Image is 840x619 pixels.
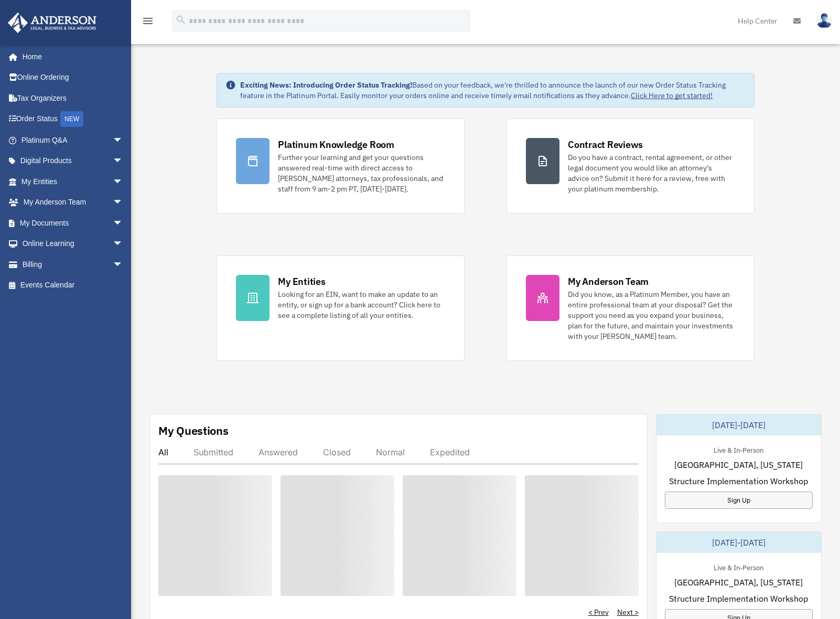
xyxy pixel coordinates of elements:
span: Structure Implementation Workshop [669,592,808,605]
a: Tax Organizers [7,88,139,109]
div: Based on your feedback, we're thrilled to announce the launch of our new Order Status Tracking fe... [240,80,746,101]
strong: Exciting News: Introducing Order Status Tracking! [240,80,412,90]
div: Contract Reviews [568,138,643,151]
a: menu [142,18,154,27]
i: menu [142,15,154,27]
span: arrow_drop_down [113,171,134,193]
div: Expedited [430,447,470,457]
a: My Entitiesarrow_drop_down [7,171,139,192]
div: Normal [376,447,405,457]
span: arrow_drop_down [113,192,134,214]
a: Order StatusNEW [7,109,139,130]
a: Billingarrow_drop_down [7,254,139,275]
a: Sign Up [665,492,813,509]
a: My Entities Looking for an EIN, want to make an update to an entity, or sign up for a bank accoun... [217,255,465,361]
img: User Pic [816,13,832,28]
div: Submitted [193,447,233,457]
span: Structure Implementation Workshop [669,475,808,487]
span: arrow_drop_down [113,254,134,275]
span: arrow_drop_down [113,233,134,255]
a: < Prev [588,607,609,617]
div: NEW [60,111,83,127]
a: Digital Productsarrow_drop_down [7,151,139,172]
div: My Anderson Team [568,275,649,288]
div: Closed [323,447,351,457]
a: Platinum Knowledge Room Further your learning and get your questions answered real-time with dire... [217,119,465,214]
span: arrow_drop_down [113,212,134,234]
span: arrow_drop_down [113,130,134,151]
a: My Anderson Team Did you know, as a Platinum Member, you have an entire professional team at your... [507,255,755,361]
i: search [175,14,187,26]
a: Click Here to get started! [631,91,713,100]
div: My Questions [158,423,229,439]
img: Anderson Advisors Platinum Portal [5,13,100,33]
a: Home [7,46,134,67]
div: Did you know, as a Platinum Member, you have an entire professional team at your disposal? Get th... [568,289,735,341]
div: My Entities [278,275,325,288]
span: [GEOGRAPHIC_DATA], [US_STATE] [674,576,803,589]
div: Looking for an EIN, want to make an update to an entity, or sign up for a bank account? Click her... [278,289,445,321]
a: Contract Reviews Do you have a contract, rental agreement, or other legal document you would like... [507,119,755,214]
a: Next > [617,607,639,617]
div: Live & In-Person [705,561,772,572]
span: arrow_drop_down [113,151,134,172]
div: Live & In-Person [705,444,772,455]
a: My Documentsarrow_drop_down [7,212,139,233]
div: [DATE]-[DATE] [656,414,822,435]
div: [DATE]-[DATE] [656,532,822,553]
div: Do you have a contract, rental agreement, or other legal document you would like an attorney's ad... [568,152,735,194]
div: Further your learning and get your questions answered real-time with direct access to [PERSON_NAM... [278,152,445,194]
a: Online Ordering [7,67,139,88]
span: [GEOGRAPHIC_DATA], [US_STATE] [674,458,803,471]
div: All [158,447,168,457]
a: My Anderson Teamarrow_drop_down [7,192,139,213]
div: Platinum Knowledge Room [278,138,394,151]
a: Events Calendar [7,275,139,296]
a: Platinum Q&Aarrow_drop_down [7,130,139,151]
a: Online Learningarrow_drop_down [7,233,139,254]
div: Answered [259,447,298,457]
